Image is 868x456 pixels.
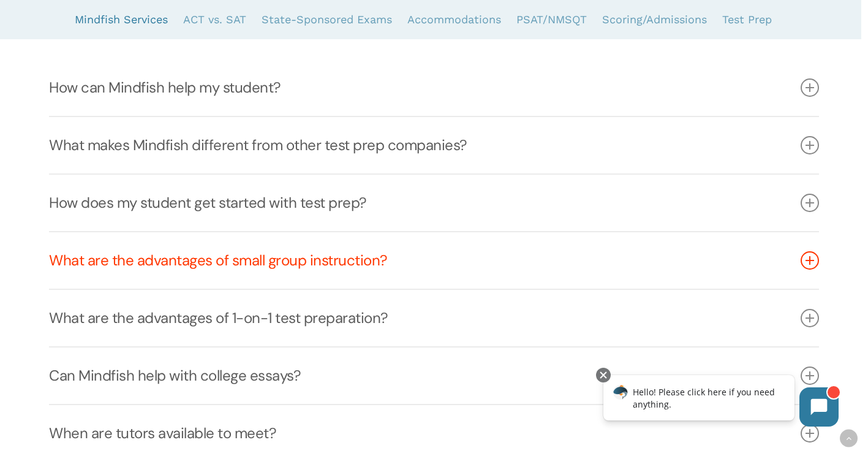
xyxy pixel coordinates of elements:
[49,348,819,404] a: Can Mindfish help with college essays?
[49,59,819,116] a: How can Mindfish help my student?
[49,175,819,231] a: How does my student get started with test prep?
[49,117,819,173] a: What makes Mindfish different from other test prep companies?
[591,365,851,439] iframe: Chatbot
[49,290,819,346] a: What are the advantages of 1-on-1 test preparation?
[49,7,819,43] h2: Mindfish Services
[49,232,819,289] a: What are the advantages of small group instruction?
